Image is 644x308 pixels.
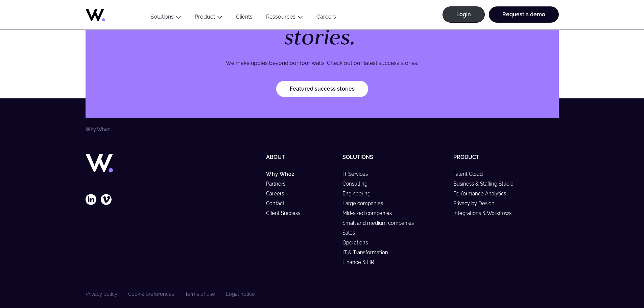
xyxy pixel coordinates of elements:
a: Integrations & Workflows [453,210,518,216]
a: Sales [342,230,361,236]
a: Careers [310,14,343,23]
a: Clients [229,14,259,23]
a: Performance Analytics [453,191,512,196]
a: Legal notice [226,291,255,297]
a: IT & Transformation [342,250,394,255]
button: Solutions [144,14,188,23]
iframe: Chatbot [599,263,635,299]
a: Operations [342,240,374,245]
p: We make ripples beyond our four walls. Check out our latest success stories. [206,59,438,67]
a: Client Success [266,210,306,216]
a: Small and medium companies [342,220,420,226]
a: Privacy by Design [453,200,501,206]
a: Ressources [266,14,295,20]
li: Why Whoz [86,127,110,132]
a: Product [195,14,215,20]
a: Cookie preferences [128,291,174,297]
button: Ressources [259,14,310,23]
a: Contact [266,200,290,206]
a: Partners [266,181,291,187]
button: Product [188,14,229,23]
a: Careers [266,191,290,196]
a: Mid-sized companies [342,210,398,216]
nav: Breadcrumbs [86,127,559,132]
a: Login [443,6,485,23]
a: Terms of use [185,291,215,297]
a: Consulting [342,181,374,187]
a: Featured success stories [276,81,368,97]
a: Finance & HR [342,259,380,265]
a: Large companies [342,200,389,206]
a: Why Whoz [266,171,301,177]
a: Talent Cloud [453,171,489,177]
a: IT Services [342,171,374,177]
a: Request a demo [489,6,559,23]
a: Engineering [342,191,377,196]
h5: About [266,154,337,160]
h5: Solutions [342,154,448,160]
a: Privacy policy [86,291,117,297]
a: Business & Staffing Studio [453,181,520,187]
nav: Footer Navigation [86,291,255,297]
a: Product [453,154,479,160]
